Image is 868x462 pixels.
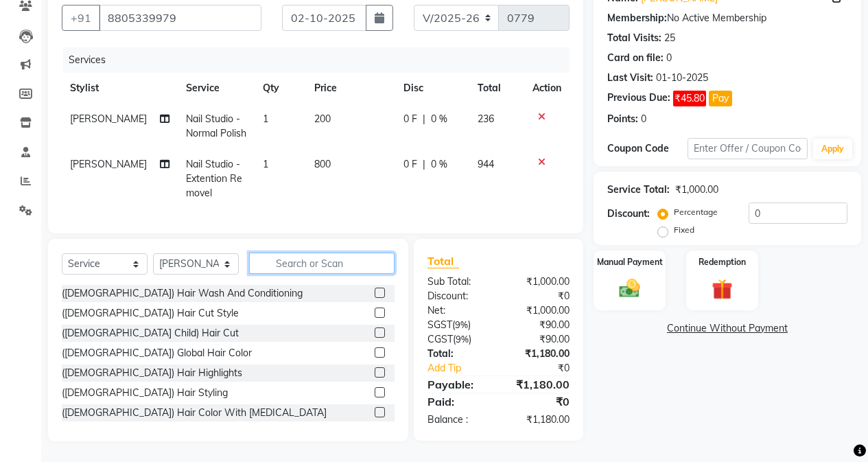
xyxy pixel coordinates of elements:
div: ₹1,180.00 [498,413,580,427]
div: ₹0 [498,393,580,410]
span: [PERSON_NAME] [70,158,147,170]
span: SGST [427,319,452,331]
span: Total [427,254,459,268]
div: 25 [664,31,675,45]
span: 236 [478,113,494,125]
div: ₹1,000.00 [498,275,580,289]
th: Service [178,73,255,104]
span: ₹45.80 [673,91,706,106]
span: [PERSON_NAME] [70,113,147,125]
span: 944 [478,158,494,170]
div: ₹0 [512,361,580,376]
div: Discount: [417,289,499,303]
span: 1 [263,113,268,125]
div: ([DEMOGRAPHIC_DATA]) Hair Styling [62,386,228,400]
span: Nail Studio - Extention Removel [186,158,242,199]
div: ([DEMOGRAPHIC_DATA]) Global Hair Color [62,346,252,360]
span: | [423,112,425,126]
label: Manual Payment [597,256,663,268]
div: ([DEMOGRAPHIC_DATA]) Hair Color With [MEDICAL_DATA] [62,406,327,420]
span: 9% [456,334,469,345]
div: Last Visit: [607,71,653,85]
div: No Active Membership [607,11,847,25]
div: ₹0 [498,289,580,303]
div: Services [63,47,580,73]
span: 800 [314,158,331,170]
div: ₹1,180.00 [498,376,580,393]
div: Balance : [417,413,499,427]
th: Action [524,73,570,104]
div: ([DEMOGRAPHIC_DATA]) Hair Wash And Conditioning [62,286,303,301]
img: _gift.svg [705,277,739,302]
div: Sub Total: [417,275,499,289]
div: ( ) [417,318,499,332]
div: 0 [666,51,672,65]
span: 1 [263,158,268,170]
div: ₹90.00 [498,318,580,332]
span: 0 % [431,157,447,172]
span: | [423,157,425,172]
div: ([DEMOGRAPHIC_DATA]) Hair Cut Style [62,306,239,321]
input: Enter Offer / Coupon Code [688,138,808,159]
span: 0 % [431,112,447,126]
span: Nail Studio - Normal Polish [186,113,246,139]
div: Total Visits: [607,31,661,45]
th: Price [306,73,395,104]
button: Apply [813,139,852,159]
div: Previous Due: [607,91,670,106]
button: +91 [62,5,100,31]
th: Disc [395,73,469,104]
div: Points: [607,112,638,126]
div: ([DEMOGRAPHIC_DATA] Child) Hair Cut [62,326,239,340]
div: ₹1,000.00 [498,303,580,318]
span: 9% [455,319,468,330]
input: Search by Name/Mobile/Email/Code [99,5,261,31]
th: Total [469,73,524,104]
div: 01-10-2025 [656,71,708,85]
a: Add Tip [417,361,512,376]
div: Membership: [607,11,667,25]
div: ₹90.00 [498,332,580,347]
div: ( ) [417,332,499,347]
div: Net: [417,303,499,318]
button: Pay [709,91,732,106]
div: ₹1,180.00 [498,347,580,361]
div: 0 [641,112,646,126]
span: 0 F [403,112,417,126]
input: Search or Scan [249,253,395,274]
div: Payable: [417,376,499,393]
th: Qty [255,73,306,104]
div: Card on file: [607,51,664,65]
label: Redemption [699,256,746,268]
div: Total: [417,347,499,361]
span: 0 F [403,157,417,172]
div: Paid: [417,393,499,410]
span: 200 [314,113,331,125]
img: _cash.svg [613,277,646,301]
div: Coupon Code [607,141,688,156]
div: Service Total: [607,183,670,197]
th: Stylist [62,73,178,104]
label: Fixed [674,224,694,236]
div: Discount: [607,207,650,221]
a: Continue Without Payment [596,321,858,336]
div: ₹1,000.00 [675,183,718,197]
div: ([DEMOGRAPHIC_DATA]) Hair Highlights [62,366,242,380]
label: Percentage [674,206,718,218]
span: CGST [427,333,453,345]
